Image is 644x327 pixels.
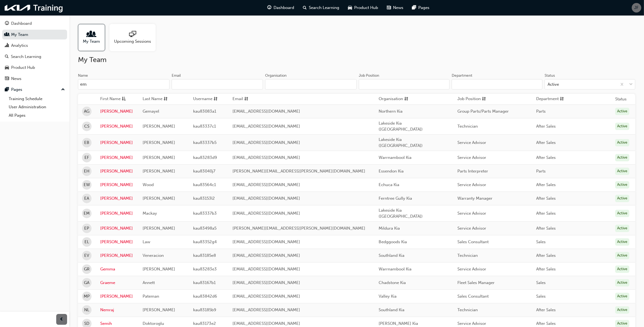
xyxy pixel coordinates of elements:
[379,182,399,187] span: Echuca Kia
[379,137,423,148] span: Lakeside Kia ([GEOGRAPHIC_DATA])
[457,182,486,187] span: Service Advisor
[615,154,629,161] div: Active
[193,294,217,299] span: kau83842d6
[615,195,629,202] div: Active
[457,211,486,216] span: Service Advisor
[172,73,181,78] div: Email
[2,30,67,40] a: My Team
[100,123,134,129] a: [PERSON_NAME]
[129,31,136,38] span: sessionType_ONLINE_URL-icon
[2,74,67,84] a: News
[233,226,365,231] span: [PERSON_NAME][EMAIL_ADDRESS][PERSON_NAME][DOMAIN_NAME]
[233,321,300,326] span: [EMAIL_ADDRESS][DOMAIN_NAME]
[457,294,489,299] span: Sales Consultant
[379,280,406,285] span: Chadstone Kia
[615,181,629,189] div: Active
[233,124,300,129] span: [EMAIL_ADDRESS][DOMAIN_NAME]
[100,168,134,174] a: [PERSON_NAME]
[84,239,89,245] span: EL
[84,182,90,188] span: EW
[452,73,472,78] div: Department
[84,168,90,174] span: EH
[143,109,159,114] span: Gemayel
[309,5,340,11] span: Search Learning
[2,41,67,51] a: Analytics
[100,182,134,188] a: [PERSON_NAME]
[233,196,300,201] span: [EMAIL_ADDRESS][DOMAIN_NAME]
[344,2,383,13] a: car-iconProduct Hub
[193,267,217,272] span: kau83283e3
[143,267,175,272] span: [PERSON_NAME]
[615,266,629,273] div: Active
[143,96,172,103] button: Last Namesorting-icon
[100,252,134,259] a: [PERSON_NAME]
[233,280,300,285] span: [EMAIL_ADDRESS][DOMAIN_NAME]
[379,239,407,244] span: Bedggoods Kia
[2,18,67,29] a: Dashboard
[143,321,164,326] span: Doktoroglu
[100,293,134,300] a: [PERSON_NAME]
[11,42,28,49] div: Analytics
[122,96,126,103] span: asc-icon
[457,253,478,258] span: Technician
[114,38,151,45] span: Upcoming Sessions
[536,155,556,160] span: After Sales
[84,307,89,313] span: NL
[193,211,217,216] span: kau83337b3
[457,109,509,114] span: Group Parts/Parts Manager
[536,96,559,103] span: Department
[536,253,556,258] span: After Sales
[7,111,67,120] a: All Pages
[84,155,89,161] span: EF
[143,140,175,145] span: [PERSON_NAME]
[193,182,216,187] span: kau83564c1
[143,226,175,231] span: [PERSON_NAME]
[213,96,218,103] span: sorting-icon
[193,253,216,258] span: kau83185e8
[233,294,300,299] span: [EMAIL_ADDRESS][DOMAIN_NAME]
[3,2,65,13] img: kia-training
[419,5,430,11] span: Pages
[379,109,403,114] span: Northern Kia
[265,73,287,78] div: Organisation
[615,238,629,246] div: Active
[233,307,300,312] span: [EMAIL_ADDRESS][DOMAIN_NAME]
[457,155,486,160] span: Service Advisor
[393,5,404,11] span: News
[5,43,9,48] span: chart-icon
[233,239,300,244] span: [EMAIL_ADDRESS][DOMAIN_NAME]
[274,5,294,11] span: Dashboard
[457,267,486,272] span: Service Advisor
[268,4,272,11] span: guage-icon
[387,4,391,11] span: news-icon
[412,4,416,11] span: pages-icon
[615,96,627,102] th: Status
[84,195,89,202] span: EA
[536,321,556,326] span: After Sales
[379,321,418,326] span: [PERSON_NAME] Kia
[84,293,90,300] span: MP
[7,95,67,103] a: Training Schedule
[457,321,486,326] span: Service Advisor
[143,96,162,103] span: Last Name
[263,2,299,13] a: guage-iconDashboard
[536,307,556,312] span: After Sales
[100,225,134,232] a: [PERSON_NAME]
[143,124,175,129] span: [PERSON_NAME]
[100,320,134,327] a: Semih
[61,86,65,93] span: up-icon
[143,253,164,258] span: Veneracion
[193,196,215,201] span: kau83153l2
[5,65,9,70] span: car-icon
[457,280,495,285] span: Fleet Sales Manager
[164,96,168,103] span: sorting-icon
[379,155,411,160] span: Warrnambool Kia
[143,182,154,187] span: Wood
[100,307,134,313] a: Nemraj
[78,73,88,78] div: Name
[11,76,21,82] div: News
[359,73,379,78] div: Job Position
[545,73,555,78] div: Status
[536,182,556,187] span: After Sales
[615,139,629,146] div: Active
